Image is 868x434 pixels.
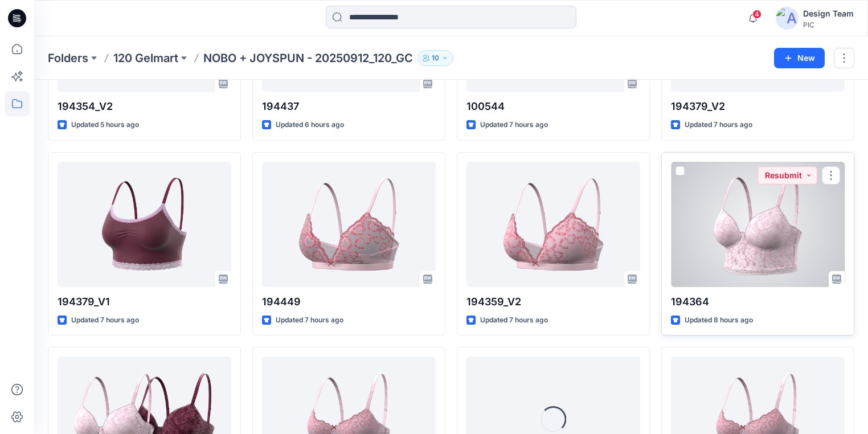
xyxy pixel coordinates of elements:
[480,314,548,326] p: Updated 7 hours ago
[48,50,88,66] a: Folders
[466,99,640,114] p: 100544
[262,294,436,310] p: 194449
[432,52,439,64] p: 10
[71,119,139,131] p: Updated 5 hours ago
[58,294,231,310] p: 194379_V1
[671,162,845,287] a: 194364
[803,7,854,21] div: Design Team
[113,50,178,66] a: 120 Gelmart
[752,10,761,19] span: 4
[466,162,640,287] a: 194359_V2
[276,314,343,326] p: Updated 7 hours ago
[276,119,344,131] p: Updated 6 hours ago
[58,99,231,114] p: 194354_V2
[203,50,413,66] p: NOBO + JOYSPUN - 20250912_120_GC
[480,119,548,131] p: Updated 7 hours ago
[685,314,753,326] p: Updated 8 hours ago
[776,7,799,30] img: avatar
[71,314,139,326] p: Updated 7 hours ago
[262,99,436,114] p: 194437
[671,99,845,114] p: 194379_V2
[685,119,752,131] p: Updated 7 hours ago
[671,294,845,310] p: 194364
[58,162,231,287] a: 194379_V1
[262,162,436,287] a: 194449
[803,21,854,29] div: PIC
[417,50,453,66] button: 10
[774,48,825,68] button: New
[466,294,640,310] p: 194359_V2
